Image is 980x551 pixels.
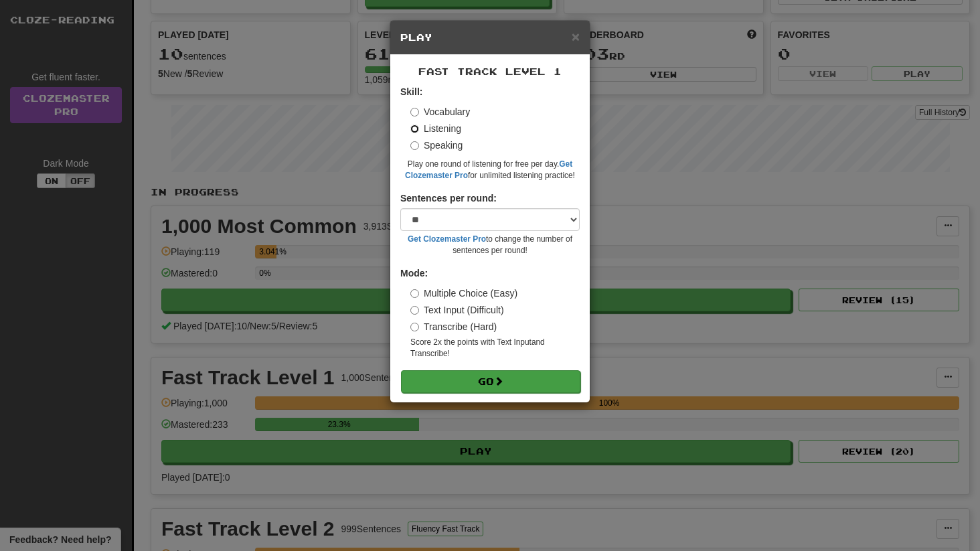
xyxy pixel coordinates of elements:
label: Sentences per round: [400,191,497,205]
small: Score 2x the points with Text Input and Transcribe ! [410,337,580,360]
label: Vocabulary [410,105,470,119]
label: Speaking [410,139,463,152]
strong: Skill: [400,86,422,97]
small: to change the number of sentences per round! [400,234,580,256]
input: Vocabulary [410,108,419,116]
strong: Mode: [400,268,428,279]
h5: Play [400,31,580,44]
small: Play one round of listening for free per day. for unlimited listening practice! [400,159,580,181]
input: Speaking [410,141,419,150]
a: Get Clozemaster Pro [408,234,486,244]
input: Multiple Choice (Easy) [410,289,419,298]
label: Multiple Choice (Easy) [410,287,517,300]
input: Listening [410,125,419,133]
button: Go [401,370,580,393]
input: Text Input (Difficult) [410,306,419,315]
span: Fast Track Level 1 [418,66,562,77]
button: Close [572,29,580,44]
label: Text Input (Difficult) [410,303,504,317]
input: Transcribe (Hard) [410,323,419,331]
label: Transcribe (Hard) [410,320,497,333]
span: × [572,29,580,44]
label: Listening [410,122,461,135]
